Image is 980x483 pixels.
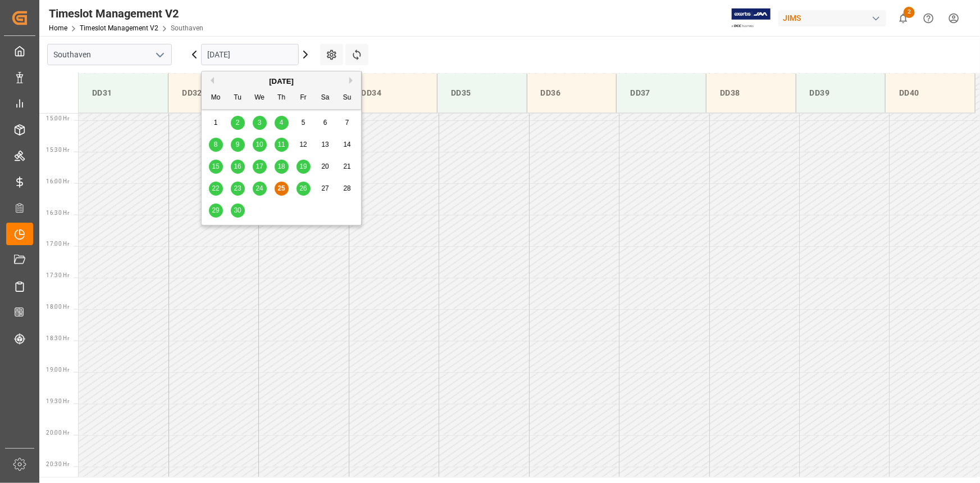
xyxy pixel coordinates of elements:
span: 10 [256,141,263,148]
span: 1 [214,119,218,127]
div: DD34 [357,83,428,103]
div: Choose Saturday, September 6th, 2025 [318,116,332,130]
div: DD39 [805,83,877,103]
span: 3 [258,119,262,127]
div: DD38 [715,83,787,103]
div: Choose Thursday, September 11th, 2025 [275,138,289,152]
span: 21 [343,162,350,170]
div: Sa [318,91,332,105]
span: 11 [277,141,285,148]
span: 18:30 Hr [46,336,69,342]
button: Next Month [349,77,356,84]
span: 27 [321,184,329,192]
span: 16:30 Hr [46,210,69,216]
span: 15 [212,162,219,170]
div: Choose Saturday, September 20th, 2025 [318,160,332,174]
span: 15:30 Hr [46,147,69,153]
div: Choose Thursday, September 4th, 2025 [275,116,289,130]
span: 19:30 Hr [46,399,69,405]
div: Choose Tuesday, September 23rd, 2025 [231,182,245,196]
img: Exertis%20JAM%20-%20Email%20Logo.jpg_1722504956.jpg [732,8,771,28]
span: 5 [302,119,306,127]
a: Home [49,24,67,32]
span: 28 [343,184,350,192]
span: 30 [234,206,241,214]
div: Choose Sunday, September 21st, 2025 [340,160,354,174]
span: 19 [299,162,307,170]
div: JIMS [778,10,886,26]
div: Su [340,91,354,105]
span: 20 [321,162,329,170]
span: 4 [280,119,284,127]
span: 18 [277,162,285,170]
div: Choose Monday, September 22nd, 2025 [209,182,223,196]
div: Choose Sunday, September 14th, 2025 [340,138,354,152]
div: Choose Monday, September 15th, 2025 [209,160,223,174]
span: 26 [299,184,307,192]
span: 19:00 Hr [46,367,69,373]
div: [DATE] [202,76,361,87]
div: Timeslot Management V2 [49,5,203,22]
div: Choose Friday, September 19th, 2025 [297,160,311,174]
span: 17:30 Hr [46,273,69,279]
span: 25 [277,184,285,192]
button: JIMS [778,7,891,29]
div: DD32 [177,83,249,103]
div: Choose Friday, September 12th, 2025 [297,138,311,152]
div: Choose Wednesday, September 24th, 2025 [253,182,267,196]
span: 16 [234,162,241,170]
div: DD35 [446,83,518,103]
span: 17:00 Hr [46,241,69,247]
div: Choose Friday, September 26th, 2025 [297,182,311,196]
div: DD40 [895,83,966,103]
a: Timeslot Management V2 [80,24,158,32]
button: show 2 new notifications [891,6,916,31]
span: 20:30 Hr [46,462,69,468]
span: 12 [299,141,307,148]
div: Choose Sunday, September 7th, 2025 [340,116,354,130]
span: 8 [214,141,218,148]
span: 13 [321,141,329,148]
div: Choose Thursday, September 18th, 2025 [275,160,289,174]
span: 15:00 Hr [46,115,69,121]
div: Choose Saturday, September 27th, 2025 [318,182,332,196]
input: Type to search/select [47,44,172,65]
div: Choose Sunday, September 28th, 2025 [340,182,354,196]
button: open menu [151,46,168,64]
div: Choose Saturday, September 13th, 2025 [318,138,332,152]
div: Choose Monday, September 1st, 2025 [209,116,223,130]
div: DD31 [88,83,159,103]
div: Choose Tuesday, September 30th, 2025 [231,204,245,218]
span: 20:00 Hr [46,430,69,436]
div: We [253,91,267,105]
div: Choose Wednesday, September 3rd, 2025 [253,116,267,130]
div: Mo [209,91,223,105]
span: 24 [256,184,263,192]
div: Th [275,91,289,105]
div: Choose Wednesday, September 17th, 2025 [253,160,267,174]
div: Choose Tuesday, September 2nd, 2025 [231,116,245,130]
span: 9 [236,141,240,148]
div: Tu [231,91,245,105]
div: Choose Tuesday, September 16th, 2025 [231,160,245,174]
span: 29 [212,206,219,214]
span: 7 [345,119,349,127]
span: 22 [212,184,219,192]
div: month 2025-09 [205,112,358,222]
span: 18:00 Hr [46,304,69,310]
button: Previous Month [207,77,214,84]
span: 14 [343,141,350,148]
button: Help Center [916,6,941,31]
input: DD-MM-YYYY [201,44,299,65]
div: DD37 [626,83,697,103]
div: DD36 [536,83,608,103]
div: Choose Friday, September 5th, 2025 [297,116,311,130]
span: 2 [904,7,915,18]
span: 2 [236,119,240,127]
span: 16:00 Hr [46,178,69,184]
div: Choose Monday, September 8th, 2025 [209,138,223,152]
div: Choose Wednesday, September 10th, 2025 [253,138,267,152]
span: 23 [234,184,241,192]
div: Choose Thursday, September 25th, 2025 [275,182,289,196]
div: Fr [297,91,311,105]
